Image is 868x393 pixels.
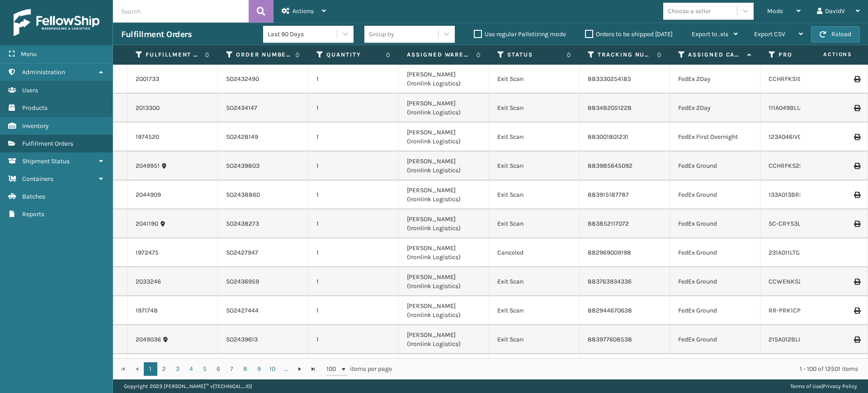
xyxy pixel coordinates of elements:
span: Users [22,86,38,94]
a: CCWENKS2M26DGRA [769,278,830,285]
td: [PERSON_NAME] (Ironlink Logistics) [399,94,489,123]
a: ... [279,362,293,376]
a: 123A046IVO [769,133,802,141]
a: 111A049BLU [769,104,801,112]
td: [PERSON_NAME] (Ironlink Logistics) [399,123,489,152]
i: Print Label [854,308,859,314]
td: SO2434147 [218,94,308,123]
td: FedEx Ground [670,296,760,325]
a: 883915187787 [588,191,629,199]
button: Reload [811,26,860,43]
span: Shipment Status [22,157,70,165]
a: RR-PRK1CP3003 [769,307,815,314]
td: [PERSON_NAME] (Ironlink Logistics) [399,180,489,209]
span: items per page [326,362,392,376]
td: SO2428149 [218,123,308,152]
div: 1 - 100 of 12501 items [405,365,858,374]
td: FedEx Ground [670,325,760,354]
a: 2044909 [136,190,161,199]
span: Actions [292,7,314,15]
i: Print Label [854,76,859,82]
span: Inventory [22,122,49,130]
td: [PERSON_NAME] (Ironlink Logistics) [399,354,489,383]
td: 1 [308,123,399,152]
div: Choose a seller [668,6,711,16]
td: 1 [308,152,399,180]
label: Assigned Warehouse [407,51,472,59]
td: Canceled [489,238,580,267]
td: Exit Scan [489,94,580,123]
a: 2 [157,362,171,376]
a: 1974520 [136,133,159,142]
a: CCHRFKS2M26BRRA [769,162,828,170]
td: [PERSON_NAME] (Ironlink Logistics) [399,209,489,238]
a: 2049951 [136,161,160,170]
span: Go to the last page [310,365,317,373]
label: Orders to be shipped [DATE] [585,30,673,38]
td: Exit Scan [489,65,580,94]
td: Exit Scan [489,152,580,180]
td: FedEx Ground [670,238,760,267]
i: Print Label [854,336,859,343]
td: 1 [308,65,399,94]
span: Products [22,104,47,112]
td: FedEx Ground [670,354,760,383]
span: Reports [22,210,44,218]
td: FedEx Ground [670,152,760,180]
span: Containers [22,175,53,183]
td: Exit Scan [489,267,580,296]
td: [PERSON_NAME] (Ironlink Logistics) [399,296,489,325]
a: 883977608538 [588,336,632,343]
span: Export CSV [754,30,785,38]
td: Exit Scan [489,296,580,325]
a: 883482051228 [588,104,632,112]
a: 2001733 [136,75,159,84]
td: SO2439613 [218,325,308,354]
a: CCHRFKS1BGEVA [769,75,817,83]
p: Copyright 2023 [PERSON_NAME]™ v [TECHNICAL_ID] [124,379,252,393]
td: FedEx 2Day [670,65,760,94]
a: 1972475 [136,248,159,257]
td: SO2436959 [218,267,308,296]
td: 1 [308,94,399,123]
span: 100 [326,365,340,374]
td: [PERSON_NAME] (Ironlink Logistics) [399,65,489,94]
a: 8 [239,362,252,376]
td: 1 [308,267,399,296]
td: 1 [308,354,399,383]
td: [PERSON_NAME] (Ironlink Logistics) [399,267,489,296]
a: 883763934336 [588,278,632,285]
i: Print Label [854,279,859,285]
td: Exit Scan [489,354,580,383]
i: Print Label [854,105,859,111]
td: SO2429929 [218,354,308,383]
td: SO2438860 [218,180,308,209]
td: SO2432490 [218,65,308,94]
td: SO2427947 [218,238,308,267]
div: Group by [369,29,394,39]
a: 882944670638 [588,307,632,314]
a: 882969009198 [588,249,631,256]
td: Exit Scan [489,209,580,238]
td: [PERSON_NAME] (Ironlink Logistics) [399,238,489,267]
a: 133A013BRN [769,191,804,199]
span: Go to the next page [296,365,303,373]
td: Exit Scan [489,325,580,354]
span: Batches [22,193,45,200]
i: Print Label [854,192,859,198]
td: 1 [308,296,399,325]
a: Privacy Policy [823,383,857,389]
a: 2041190 [136,219,158,228]
td: Exit Scan [489,123,580,152]
td: FedEx Ground [670,180,760,209]
label: Product SKU [778,51,833,59]
a: 6 [212,362,225,376]
td: 1 [308,209,399,238]
td: [PERSON_NAME] (Ironlink Logistics) [399,325,489,354]
a: 1 [144,362,157,376]
td: SO2427444 [218,296,308,325]
td: [PERSON_NAME] (Ironlink Logistics) [399,152,489,180]
a: SC-CRYS3LU2012 [769,220,818,227]
a: 883330254185 [588,75,631,83]
td: 1 [308,180,399,209]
